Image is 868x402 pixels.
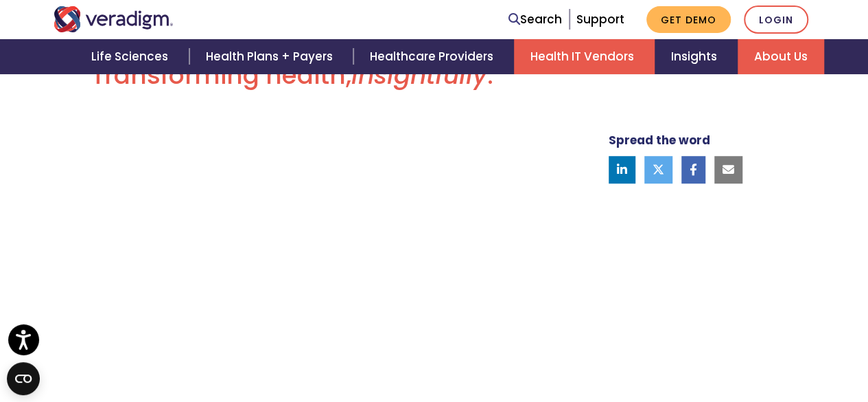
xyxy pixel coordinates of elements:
[514,39,655,74] a: Health IT Vendors
[353,39,514,74] a: Healthcare Providers
[508,10,562,29] a: Search
[609,132,710,148] strong: Spread the word
[7,362,40,395] button: Open CMP widget
[655,39,738,74] a: Insights
[646,6,731,33] a: Get Demo
[576,11,624,27] a: Support
[75,39,189,74] a: Life Sciences
[54,112,532,381] iframe: YouTube video player
[744,5,808,34] a: Login
[54,60,532,101] h2: Transforming health, .
[189,39,353,74] a: Health Plans + Payers
[54,6,174,32] img: Veradigm logo
[738,39,824,74] a: About Us
[351,58,487,93] em: Insightfully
